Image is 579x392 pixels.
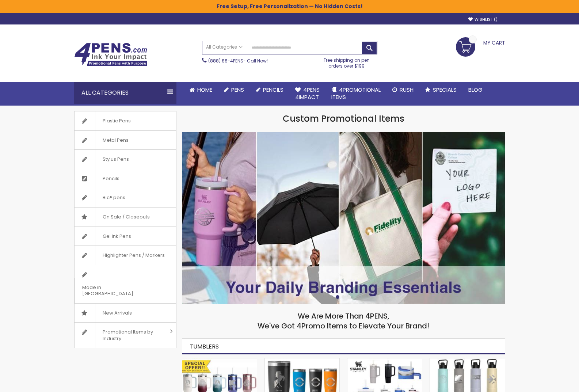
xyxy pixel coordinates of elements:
span: - Call Now! [208,58,268,64]
a: On Sale / Closeouts [75,208,176,227]
a: 4PROMOTIONALITEMS [325,82,386,106]
a: Wishlist [468,17,498,22]
a: (888) 88-4PENS [208,58,243,64]
span: Pencils [95,169,127,188]
span: Specials [433,86,457,94]
span: Gel Ink Pens [95,227,138,246]
span: Metal Pens [95,131,136,150]
span: On Sale / Closeouts [95,208,157,227]
a: Bic® pens [75,188,176,207]
a: Rush [386,82,419,98]
a: Stylus Pens [75,150,176,169]
a: Made in [GEOGRAPHIC_DATA] [75,265,176,303]
a: Gel Ink Pens [75,227,176,246]
a: Highlighter Pens / Markers [75,246,176,265]
span: Made in [GEOGRAPHIC_DATA] [75,278,158,303]
span: 4Pens 4impact [295,86,320,101]
img: 4Pens Custom Pens and Promotional Products [74,43,147,66]
span: 4PROMOTIONAL ITEMS [331,86,381,101]
span: Blog [468,86,483,94]
span: New Arrivals [95,304,139,323]
a: Home [184,82,218,98]
h1: Custom Promotional Items [182,113,505,125]
a: Personalized 67 Oz. Hydrapeak Adventure Water Bottle [430,358,504,364]
h2: We Are More Than 4PENS, We've Got 4Promo Items to Elevate Your Brand! [182,311,505,331]
span: Stylus Pens [95,150,136,169]
a: Custom Authentic YETI® 20 Oz. Tumbler [265,358,339,364]
a: New Arrivals [75,304,176,323]
a: Pens [218,82,250,98]
span: Pencils [263,86,283,94]
a: Specials [419,82,462,98]
a: Metal Pens [75,131,176,150]
a: Plastic Pens [75,111,176,130]
span: Pens [231,86,244,94]
div: All Categories [74,82,176,104]
a: Pencils [75,169,176,188]
a: Personalized 30 Oz. Stanley Quencher Straw Tumbler [347,358,422,364]
div: Free shipping on pen orders over $199 [316,54,377,69]
a: All Categories [202,41,246,53]
a: 30 Oz. RTIC® Road Trip Tumbler - Special Pricing [182,358,257,364]
a: 4Pens4impact [289,82,325,106]
span: All Categories [206,44,243,50]
span: Rush [400,86,414,94]
span: Highlighter Pens / Markers [95,246,172,265]
h2: Tumblers [182,338,505,355]
span: Promotional Items by Industry [95,323,167,348]
span: Home [197,86,212,94]
span: Plastic Pens [95,111,138,130]
img: / [182,132,505,304]
a: Promotional Items by Industry [75,323,176,348]
span: Bic® pens [95,188,133,207]
a: Pencils [250,82,289,98]
a: Blog [462,82,488,98]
